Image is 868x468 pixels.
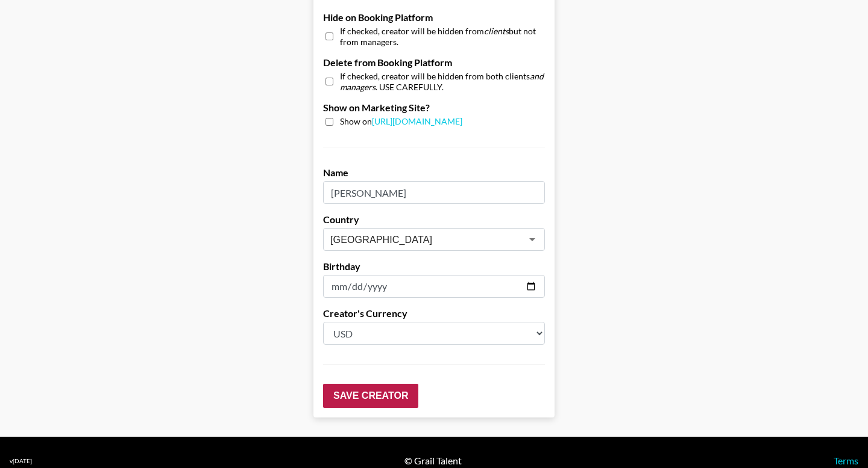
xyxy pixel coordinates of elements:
label: Hide on Booking Platform [323,11,545,23]
em: and managers [340,71,544,92]
span: If checked, creator will be hidden from both clients . USE CAREFULLY. [340,71,545,92]
span: If checked, creator will be hidden from but not from managers. [340,26,545,47]
button: Open [524,231,541,248]
span: Show on [340,116,462,128]
label: Delete from Booking Platform [323,57,545,69]
a: Terms [834,455,858,466]
label: Show on Marketing Site? [323,102,545,114]
label: Birthday [323,260,545,272]
label: Country [323,214,545,226]
a: [URL][DOMAIN_NAME] [372,116,462,126]
em: clients [484,26,509,36]
label: Name [323,167,545,179]
div: v [DATE] [10,457,32,465]
input: Save Creator [323,384,418,408]
label: Creator's Currency [323,307,545,319]
div: © Grail Talent [404,455,462,467]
